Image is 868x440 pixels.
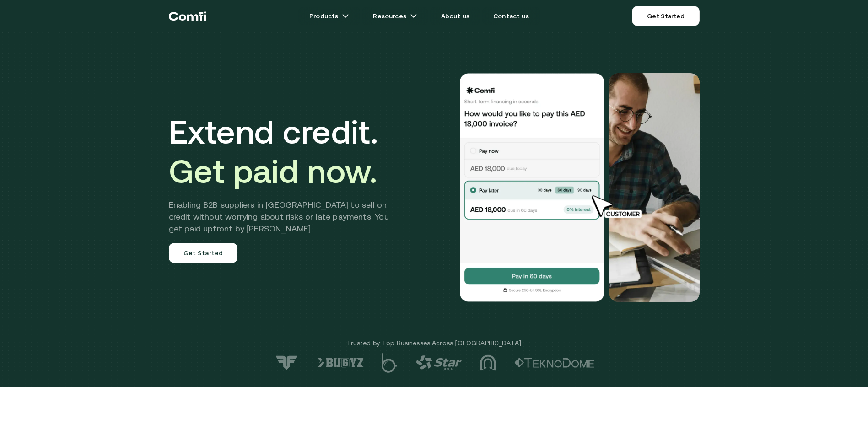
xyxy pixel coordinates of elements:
[342,12,349,20] img: arrow icons
[298,7,360,25] a: Productsarrow icons
[169,112,403,191] h1: Extend credit.
[274,355,299,370] img: logo-7
[480,354,496,371] img: logo-3
[318,358,363,368] img: logo-6
[609,73,700,302] img: Would you like to pay this AED 18,000.00 invoice?
[459,73,605,302] img: Would you like to pay this AED 18,000.00 invoice?
[382,353,398,373] img: logo-5
[416,355,462,370] img: logo-4
[514,358,594,368] img: logo-2
[410,12,417,20] img: arrow icons
[362,7,428,25] a: Resourcesarrow icons
[169,199,403,235] h2: Enabling B2B suppliers in [GEOGRAPHIC_DATA] to sell on credit without worrying about risks or lat...
[585,194,652,220] img: cursor
[169,2,206,30] a: Return to the top of the Comfi home page
[169,152,377,190] span: Get paid now.
[430,7,480,25] a: About us
[169,243,238,263] a: Get Started
[482,7,540,25] a: Contact us
[632,6,699,26] a: Get Started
